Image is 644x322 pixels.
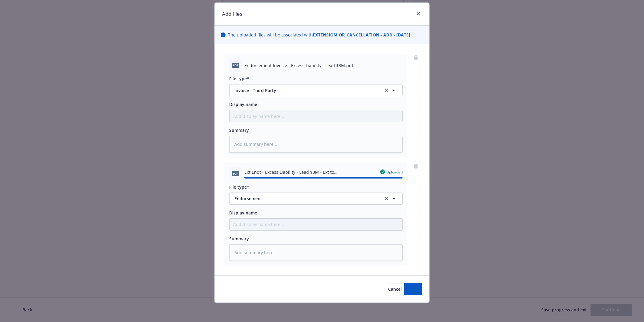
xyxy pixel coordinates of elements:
span: Display name [229,101,257,107]
span: Summary [229,236,249,241]
span: Invoice - Third Party [234,87,375,94]
span: Endorsement [234,195,375,202]
a: close [415,10,422,17]
a: remove [412,54,420,61]
h1: Add files [222,10,242,18]
strong: EXTENSION_OR_CANCELLATION - ADD - [DATE] [313,32,410,38]
a: clear selection [383,195,390,202]
input: Add display name here... [230,110,402,122]
input: Add display name here... [230,219,402,230]
span: Ext Endt - Excess Liability - Lead $3M - Ext to [PHONE_NUMBER].pdf [244,169,375,175]
span: File type* [229,76,249,81]
span: Uploaded [386,170,403,175]
span: File type* [229,184,249,190]
span: Cancel [388,286,402,292]
span: Summary [229,127,249,133]
span: Add files [404,286,422,292]
button: Invoice - Third Partyclear selection [229,84,403,96]
span: Endorsement Invoice - Excess Liability - Lead $3M.pdf [244,62,353,69]
span: pdf [232,63,239,67]
span: The uploaded files will be associated with [228,32,410,38]
span: Display name [229,210,257,216]
button: Endorsementclear selection [229,193,403,205]
span: pdf [232,171,239,176]
a: clear selection [383,87,390,94]
button: Cancel [388,283,402,295]
a: remove [412,163,420,170]
button: Add files [404,283,422,295]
